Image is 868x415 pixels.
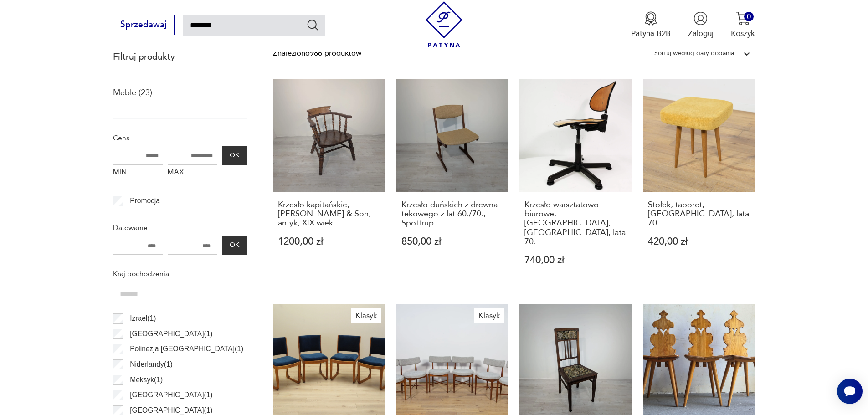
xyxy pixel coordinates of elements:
[731,11,755,39] button: 0Koszyk
[648,200,750,228] h3: Stołek, taboret, [GEOGRAPHIC_DATA], lata 70.
[396,79,509,287] a: Krzesło duńskich z drewna tekowego z lat 60./70., SpottrupKrzesło duńskich z drewna tekowego z la...
[401,237,504,246] p: 850,00 zł
[631,28,671,39] p: Patyna B2B
[837,379,863,404] iframe: Smartsupp widget button
[654,47,734,59] div: Sortuj według daty dodania
[731,28,755,39] p: Koszyk
[744,12,754,21] div: 0
[113,51,247,63] p: Filtruj produkty
[168,165,218,182] label: MAX
[278,237,380,246] p: 1200,00 zł
[273,47,361,59] div: Znaleziono 986 produktów
[222,236,247,255] button: OK
[524,200,627,247] h3: Krzesło warsztatowo- biurowe, [GEOGRAPHIC_DATA], [GEOGRAPHIC_DATA], lata 70.
[222,146,247,165] button: OK
[113,165,163,182] label: MIN
[631,11,671,39] a: Ikona medaluPatyna B2B
[113,15,175,35] button: Sprzedawaj
[130,374,163,386] p: Meksyk ( 1 )
[278,200,380,228] h3: Krzesło kapitańskie, [PERSON_NAME] & Son, antyk, XIX wiek
[693,11,708,26] img: Ikonka użytkownika
[113,268,247,280] p: Kraj pochodzenia
[688,28,714,39] p: Zaloguj
[113,22,175,29] a: Sprzedawaj
[113,85,152,101] a: Meble (23)
[306,18,319,31] button: Szukaj
[130,328,212,340] p: [GEOGRAPHIC_DATA] ( 1 )
[130,313,156,324] p: Izrael ( 1 )
[524,256,627,265] p: 740,00 zł
[130,359,173,370] p: Niderlandy ( 1 )
[130,343,243,355] p: Polinezja [GEOGRAPHIC_DATA] ( 1 )
[648,237,750,246] p: 420,00 zł
[401,200,504,228] h3: Krzesło duńskich z drewna tekowego z lat 60./70., Spottrup
[113,132,247,144] p: Cena
[631,11,671,39] button: Patyna B2B
[519,79,632,287] a: Krzesło warsztatowo- biurowe, Sedus, Niemcy, lata 70.Krzesło warsztatowo- biurowe, [GEOGRAPHIC_DA...
[273,79,385,287] a: Krzesło kapitańskie, J. Eliott & Son, antyk, XIX wiekKrzesło kapitańskie, [PERSON_NAME] & Son, an...
[421,1,467,47] img: Patyna - sklep z meblami i dekoracjami vintage
[130,195,160,207] p: Promocja
[644,11,658,26] img: Ikona medalu
[643,79,755,287] a: Stołek, taboret, Polska, lata 70.Stołek, taboret, [GEOGRAPHIC_DATA], lata 70.420,00 zł
[688,11,714,39] button: Zaloguj
[130,389,212,401] p: [GEOGRAPHIC_DATA] ( 1 )
[736,11,750,26] img: Ikona koszyka
[113,222,247,234] p: Datowanie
